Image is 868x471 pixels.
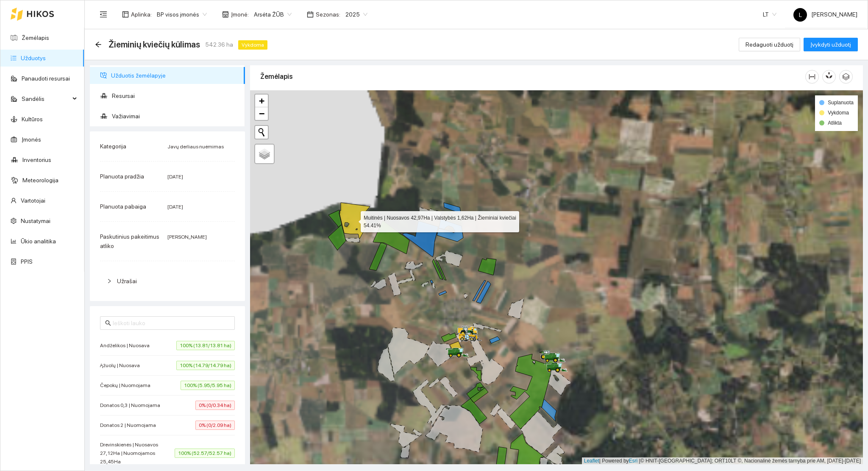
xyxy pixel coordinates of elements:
button: Įvykdyti užduotį [804,38,858,51]
span: 0% (0/0.34 ha) [195,401,235,410]
a: Panaudoti resursai [22,75,70,82]
span: Donatos 2 | Nuomojama [100,421,160,429]
span: 542.36 ha [205,40,233,49]
a: Layers [255,145,274,163]
a: Redaguoti užduotį [739,41,800,48]
span: [DATE] [167,174,183,180]
span: Planuota pabaiga [100,203,146,210]
span: 100% (52.57/52.57 ha) [175,449,235,458]
span: arrow-left [95,41,102,48]
span: search [105,320,111,326]
span: Vykdoma [828,110,849,116]
a: Įmonės [22,136,41,143]
a: Nustatymai [21,217,50,224]
span: 0% (0/2.09 ha) [195,421,235,430]
a: Meteorologija [22,177,58,184]
span: Vykdoma [238,40,267,50]
span: 100% (13.81/13.81 ha) [176,341,235,350]
button: column-width [805,70,819,84]
span: Užrašai [117,278,137,284]
a: Žemėlapis [22,34,49,41]
span: | [639,458,640,464]
a: Zoom out [255,107,268,120]
span: [PERSON_NAME] [167,234,207,240]
span: menu-fold [100,11,107,18]
a: Užduotys [21,55,46,61]
span: Redaguoti užduotį [746,40,793,49]
span: Aplinka : [131,10,152,19]
span: 100% (5.95/5.95 ha) [181,381,235,390]
div: Atgal [95,41,102,48]
span: shop [222,11,229,18]
span: + [259,95,264,106]
span: − [259,108,264,119]
span: layout [122,11,129,18]
span: Andželikos | Nuosava [100,341,154,350]
span: Sezonas : [316,10,340,19]
span: 100% (14.79/14.79 ha) [176,361,235,370]
span: Įvykdyti užduotį [810,40,851,49]
span: Čepokų | Nuomojama [100,381,155,390]
a: Kultūros [22,116,43,123]
span: Javų derliaus nuėmimas [167,144,224,150]
span: Drevinskienės | Nuosavos 27,12Ha | Nuomojamos 25,45Ha [100,440,175,466]
button: Initiate a new search [255,126,268,139]
span: Įmonė : [231,10,249,19]
a: PPIS [21,258,33,265]
span: Arsėta ŽŪB [254,8,292,21]
button: menu-fold [95,6,112,23]
span: [PERSON_NAME] [793,11,857,18]
span: Resursai [112,87,238,104]
span: LT [763,8,776,21]
span: Kategorija [100,143,126,150]
a: Vartotojai [21,197,45,204]
div: | Powered by © HNIT-[GEOGRAPHIC_DATA]; ORT10LT ©, Nacionalinė žemės tarnyba prie AM, [DATE]-[DATE] [582,457,863,465]
a: Leaflet [584,458,599,464]
span: Suplanuota [828,100,854,106]
span: Sandėlis [22,90,70,107]
span: 2025 [345,8,367,21]
span: Užduotis žemėlapyje [111,67,238,84]
span: column-width [806,73,818,80]
span: Ąžuolų | Nuosava [100,361,144,370]
span: L [799,8,802,22]
span: right [107,279,112,284]
a: Zoom in [255,95,268,107]
a: Ūkio analitika [21,238,56,245]
div: Žemėlapis [260,64,805,89]
span: [DATE] [167,204,183,210]
a: Inventorius [22,156,51,163]
span: Planuota pradžia [100,173,144,180]
div: Užrašai [100,271,235,291]
input: Ieškoti lauko [113,318,230,328]
span: calendar [307,11,314,18]
span: Paskutinius pakeitimus atliko [100,233,159,249]
a: Esri [629,458,638,464]
span: Donatos 0,3 | Nuomojama [100,401,164,410]
button: Redaguoti užduotį [739,38,800,51]
span: Žieminių kviečių kūlimas [108,38,200,51]
span: Atlikta [828,120,842,126]
span: BP visos įmonės [157,8,207,21]
span: Važiavimai [112,108,238,125]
